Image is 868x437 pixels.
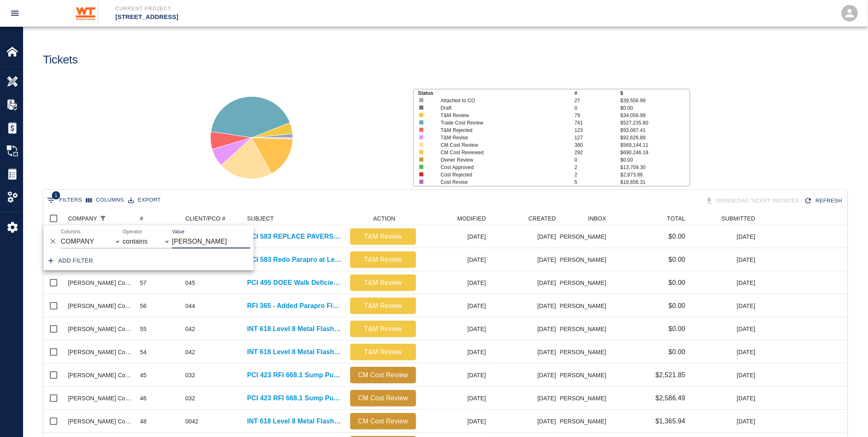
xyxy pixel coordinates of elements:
[247,370,342,380] a: PCI 423 RFI 668.1 Sump Pump Detail
[827,397,868,437] iframe: Chat Widget
[690,225,760,248] div: [DATE]
[181,212,243,225] div: CLIENT/PCO #
[575,104,620,112] p: 0
[575,97,620,104] p: 27
[490,410,560,433] div: [DATE]
[47,235,59,248] button: Delete
[68,279,132,287] div: Gordon Contractors
[109,213,120,224] button: Sort
[43,53,78,67] h1: Tickets
[243,212,346,225] div: SUBJECT
[690,387,760,410] div: [DATE]
[136,212,181,225] div: #
[490,317,560,341] div: [DATE]
[620,134,689,141] p: $92,626.89
[68,371,132,379] div: Gordon Contractors
[669,255,686,265] p: $0.00
[722,212,756,225] div: SUBMITTED
[620,89,689,97] p: $
[418,89,575,97] p: Status
[68,394,132,402] div: Gordon Contractors
[620,156,689,164] p: $0.00
[247,324,342,334] a: INT 618 Level 8 Metal Flashings Rework
[140,417,147,425] div: 48
[353,278,413,288] p: T&M Review
[185,417,199,425] div: 0042
[575,112,620,119] p: 79
[490,364,560,387] div: [DATE]
[185,212,226,225] div: CLIENT/PCO #
[441,119,562,127] p: Trade Cost Review
[575,119,620,127] p: 741
[185,348,195,356] div: 042
[655,370,686,380] p: $2,521.85
[655,393,686,403] p: $2,586.49
[560,248,611,271] div: [PERSON_NAME]
[690,364,760,387] div: [DATE]
[669,232,686,242] p: $0.00
[68,417,132,425] div: Gordon Contractors
[575,141,620,149] p: 380
[247,278,342,288] a: PCI 495 DOEE Walk Deficiencies
[669,278,686,288] p: $0.00
[620,127,689,134] p: $93,087.41
[140,325,147,333] div: 55
[575,127,620,134] p: 123
[185,279,195,287] div: 045
[247,232,342,242] p: PCI 583 REPLACE PAVERS L2 WEST
[441,179,562,186] p: Cost Revise
[353,370,413,380] p: CM Cost Review
[620,104,689,112] p: $0.00
[247,393,342,403] a: PCI 423 RFI 668.1 Sump Pump Detail
[490,248,560,271] div: [DATE]
[620,179,689,186] p: $18,656.31
[5,3,25,23] button: open drawer
[346,212,420,225] div: ACTION
[247,301,342,311] a: RFI 365 - Added Parapro Flashing
[353,416,413,426] p: CM Cost Review
[140,394,147,402] div: 46
[441,134,562,141] p: T&M Revise
[620,141,689,149] p: $569,144.11
[172,235,250,249] input: Filter value
[115,5,479,12] p: Current Project
[73,2,99,25] img: Whiting-Turner
[490,387,560,410] div: [DATE]
[588,212,606,225] div: INBOX
[802,194,846,208] button: Refresh
[247,416,342,426] a: INT 618 Level 8 Metal Flashings Rework
[690,212,760,225] div: SUBMITTED
[457,212,486,225] div: MODIFIED
[490,341,560,364] div: [DATE]
[611,212,690,225] div: TOTAL
[669,347,686,357] p: $0.00
[490,212,560,225] div: CREATED
[126,194,163,207] button: Export
[373,212,395,225] div: ACTION
[490,294,560,317] div: [DATE]
[420,410,490,433] div: [DATE]
[115,12,479,22] p: [STREET_ADDRESS]
[420,387,490,410] div: [DATE]
[353,301,413,311] p: T&M Review
[97,213,109,224] button: Show filters
[52,191,60,200] span: 1
[575,156,620,164] p: 0
[620,149,689,156] p: $690,246.19
[420,225,490,248] div: [DATE]
[802,194,846,208] div: Refresh the list
[140,212,143,225] div: #
[97,213,109,224] div: 1 active filter
[353,324,413,334] p: T&M Review
[441,141,562,149] p: CM Cost Review
[247,347,342,357] p: INT 618 Level 8 Metal Flashings Rework
[247,212,274,225] div: SUBJECT
[490,225,560,248] div: [DATE]
[560,317,611,341] div: [PERSON_NAME]
[420,294,490,317] div: [DATE]
[441,112,562,119] p: T&M Review
[140,302,147,310] div: 56
[61,228,81,235] label: Columns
